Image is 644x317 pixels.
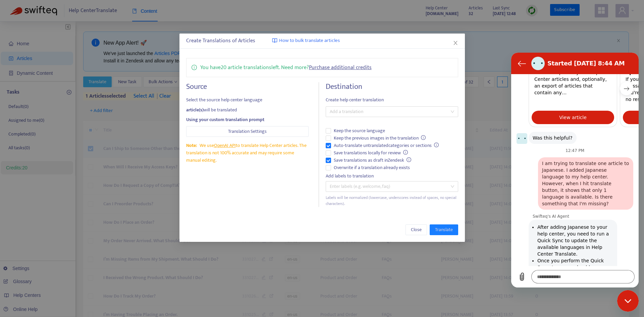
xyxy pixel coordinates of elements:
span: Create help center translation [325,96,458,104]
span: Select the source help center language [186,96,309,104]
span: Note: [186,142,197,149]
a: How to bulk translate articles [272,37,340,45]
a: View article: 'Fixing Issues with Translation Glossary CSV Uploads' [112,58,194,71]
span: Save translations as draft in Zendesk [331,157,414,164]
img: image-link [272,38,277,43]
div: Labels will be normalized (lowercase, underscores instead of spaces, no special characters). [325,195,458,207]
h4: Source [186,82,309,91]
div: Create Translations of Articles [186,37,458,45]
span: Close [411,226,421,233]
div: Using your custom translation prompt [186,116,309,123]
p: 12:47 PM [54,95,73,101]
span: info-circle [407,157,411,162]
strong: article(s) [186,106,204,114]
button: Upload file [4,217,17,231]
div: We use to translate Help Center articles. The translation is not 100% accurate and may require so... [186,142,309,164]
button: Close [405,224,427,235]
span: How to bulk translate articles [279,37,340,45]
span: info-circle [192,63,197,70]
span: Keep the previous images in the translation [331,135,428,142]
span: Overwrite if a translation already exists [331,164,412,171]
li: After adding Japanese to your help center, you need to run a Quick Sync to update the available l... [26,171,102,205]
span: Was this helpful? [21,82,61,89]
iframe: Messaging window [511,53,639,287]
iframe: Button to launch messaging window, conversation in progress [617,290,639,312]
span: Save translations locally for review [331,149,411,157]
span: info-circle [403,150,408,155]
h4: Destination [325,82,458,91]
span: info-circle [434,143,439,147]
span: close [452,40,458,46]
p: You have 20 article translations left. Need more? [200,63,372,72]
a: Purchase additional credits [309,63,372,72]
a: OpenAI API [214,142,235,149]
p: Swifteq's AI Agent [21,161,127,166]
span: Translation Settings [228,128,267,135]
span: Auto-translate untranslated categories or sections [331,142,441,149]
span: info-circle [421,135,426,140]
button: Translate [429,224,458,235]
div: will be translated [186,106,309,114]
span: I am trying to translate one article to Japanese. I added Japanese language to my help center. Ho... [31,107,118,154]
button: Translation Settings [186,126,309,137]
li: Once you perform the Quick Sync, Japanese should appear as a selectable language for translation. [26,205,102,231]
span: Keep the source language [331,127,387,135]
button: Close [451,39,459,47]
div: Add labels to translation [325,172,458,180]
p: If you're uploading a translation glossary and it's not working. You're getting errors, no errors... [114,23,192,50]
